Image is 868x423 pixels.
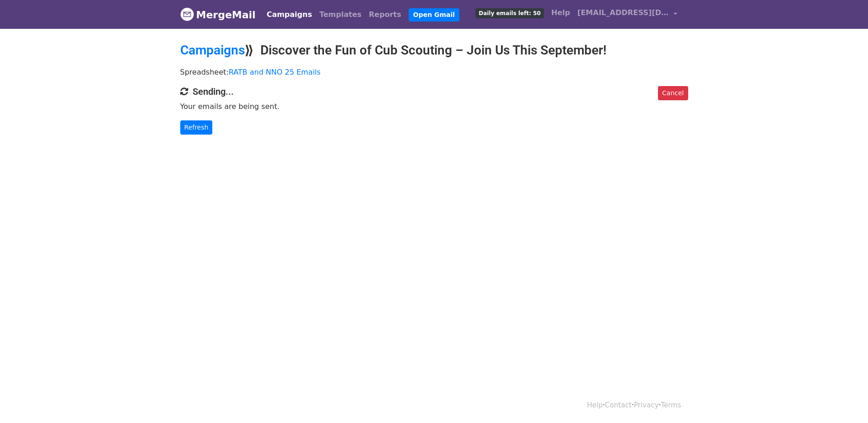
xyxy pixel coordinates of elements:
span: Daily emails left: 50 [475,8,544,18]
a: [EMAIL_ADDRESS][DOMAIN_NAME] [574,4,681,25]
a: RATB and NNO 25 Emails [229,68,321,76]
a: Campaigns [263,5,316,24]
span: [EMAIL_ADDRESS][DOMAIN_NAME] [577,7,669,18]
a: Help [587,401,603,409]
a: Reports [365,5,405,24]
a: Privacy [634,401,658,409]
p: Your emails are being sent. [180,102,688,111]
a: Cancel [658,86,688,100]
img: MergeMail logo [180,7,194,21]
a: Campaigns [180,43,245,58]
a: Daily emails left: 50 [472,4,547,22]
a: Contact [605,401,631,409]
h2: ⟫ Discover the Fun of Cub Scouting – Join Us This September! [180,43,688,58]
h4: Sending... [180,86,688,97]
a: Templates [316,5,365,24]
a: Open Gmail [409,8,459,22]
a: Help [548,4,574,22]
p: Spreadsheet: [180,67,688,77]
a: MergeMail [180,5,256,24]
a: Terms [661,401,681,409]
a: Refresh [180,120,213,135]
